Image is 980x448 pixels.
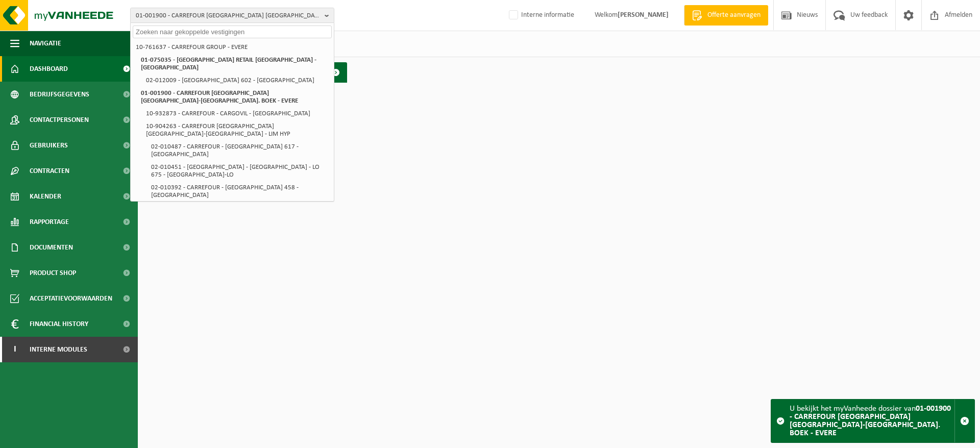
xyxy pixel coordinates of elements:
[133,41,332,54] li: 10-761637 - CARREFOUR GROUP - EVERE
[148,181,332,202] li: 02-010392 - CARREFOUR - [GEOGRAPHIC_DATA] 458 - [GEOGRAPHIC_DATA]
[133,26,332,38] input: Zoeken naar gekoppelde vestigingen
[148,140,332,161] li: 02-010487 - CARREFOUR - [GEOGRAPHIC_DATA] 617 - [GEOGRAPHIC_DATA]
[618,11,669,19] strong: [PERSON_NAME]
[30,184,61,209] span: Kalender
[148,161,332,181] li: 02-010451 - [GEOGRAPHIC_DATA] - [GEOGRAPHIC_DATA] - LO 675 - [GEOGRAPHIC_DATA]-LO
[10,337,19,362] span: I
[30,337,87,362] span: Interne modules
[30,56,68,82] span: Dashboard
[30,235,73,260] span: Documenten
[790,405,951,437] strong: 01-001900 - CARREFOUR [GEOGRAPHIC_DATA] [GEOGRAPHIC_DATA]-[GEOGRAPHIC_DATA]. BOEK - EVERE
[30,311,88,337] span: Financial History
[141,57,316,71] strong: 01-075035 - [GEOGRAPHIC_DATA] RETAIL [GEOGRAPHIC_DATA] - [GEOGRAPHIC_DATA]
[507,8,574,23] label: Interne informatie
[30,286,112,311] span: Acceptatievoorwaarden
[143,120,332,140] li: 10-904263 - CARREFOUR [GEOGRAPHIC_DATA] [GEOGRAPHIC_DATA]-[GEOGRAPHIC_DATA] - LIM HYP
[30,82,89,107] span: Bedrijfsgegevens
[705,10,763,20] span: Offerte aanvragen
[30,31,61,56] span: Navigatie
[143,74,332,87] li: 02-012009 - [GEOGRAPHIC_DATA] 602 - [GEOGRAPHIC_DATA]
[30,158,69,184] span: Contracten
[30,107,89,133] span: Contactpersonen
[141,90,298,104] strong: 01-001900 - CARREFOUR [GEOGRAPHIC_DATA] [GEOGRAPHIC_DATA]-[GEOGRAPHIC_DATA]. BOEK - EVERE
[136,8,321,23] span: 01-001900 - CARREFOUR [GEOGRAPHIC_DATA] [GEOGRAPHIC_DATA]-[GEOGRAPHIC_DATA]. BOEK - EVERE
[684,5,768,26] a: Offerte aanvragen
[130,8,334,23] button: 01-001900 - CARREFOUR [GEOGRAPHIC_DATA] [GEOGRAPHIC_DATA]-[GEOGRAPHIC_DATA]. BOEK - EVERE
[30,260,76,286] span: Product Shop
[143,107,332,120] li: 10-932873 - CARREFOUR - CARGOVIL - [GEOGRAPHIC_DATA]
[30,133,68,158] span: Gebruikers
[30,209,69,235] span: Rapportage
[790,400,954,442] div: U bekijkt het myVanheede dossier van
